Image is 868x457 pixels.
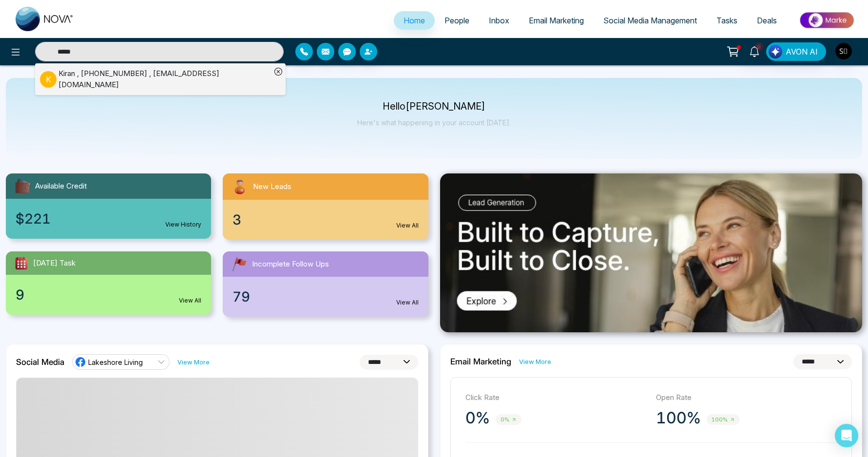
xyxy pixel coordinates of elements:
[16,7,74,31] img: Nova CRM Logo
[707,11,747,30] a: Tasks
[835,43,852,59] img: User Avatar
[465,408,490,428] p: 0%
[440,173,863,332] img: .
[519,11,594,30] a: Email Marketing
[743,42,766,59] a: 9
[16,357,64,367] h2: Social Media
[465,392,646,403] p: Click Rate
[489,16,509,25] span: Inbox
[766,42,826,61] button: AVON AI
[252,259,329,270] span: Incomplete Follow Ups
[231,177,249,196] img: newLeads.svg
[16,285,24,305] span: 9
[450,357,511,366] h2: Email Marketing
[747,11,787,30] a: Deals
[396,298,419,307] a: View All
[519,357,551,366] a: View More
[479,11,519,30] a: Inbox
[232,209,241,230] span: 3
[33,258,76,269] span: [DATE] Task
[357,118,511,127] p: Here's what happening in your account [DATE].
[16,209,51,229] span: $221
[35,181,87,192] span: Available Credit
[835,424,858,447] div: Open Intercom Messenger
[435,11,479,30] a: People
[496,414,521,425] span: 0%
[656,408,701,428] p: 100%
[444,16,469,25] span: People
[14,177,31,195] img: availableCredit.svg
[716,16,737,25] span: Tasks
[357,102,511,111] p: Hello [PERSON_NAME]
[707,414,740,425] span: 100%
[14,255,29,271] img: todayTask.svg
[217,173,434,240] a: New Leads3View All
[177,358,210,367] a: View More
[769,45,782,58] img: Lead Flow
[757,16,777,25] span: Deals
[656,392,837,403] p: Open Rate
[231,255,248,273] img: followUps.svg
[529,16,584,25] span: Email Marketing
[88,358,143,367] span: Lakeshore Living
[179,296,201,305] a: View All
[404,16,425,25] span: Home
[594,11,707,30] a: Social Media Management
[786,46,818,57] span: AVON AI
[40,71,57,88] p: K
[58,68,271,90] div: Kiran , [PHONE_NUMBER] , [EMAIL_ADDRESS][DOMAIN_NAME]
[253,181,291,192] span: New Leads
[754,42,763,51] span: 9
[603,16,697,25] span: Social Media Management
[791,9,862,31] img: Market-place.gif
[394,11,435,30] a: Home
[165,220,201,229] a: View History
[217,251,434,317] a: Incomplete Follow Ups79View All
[396,221,419,230] a: View All
[232,286,250,307] span: 79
